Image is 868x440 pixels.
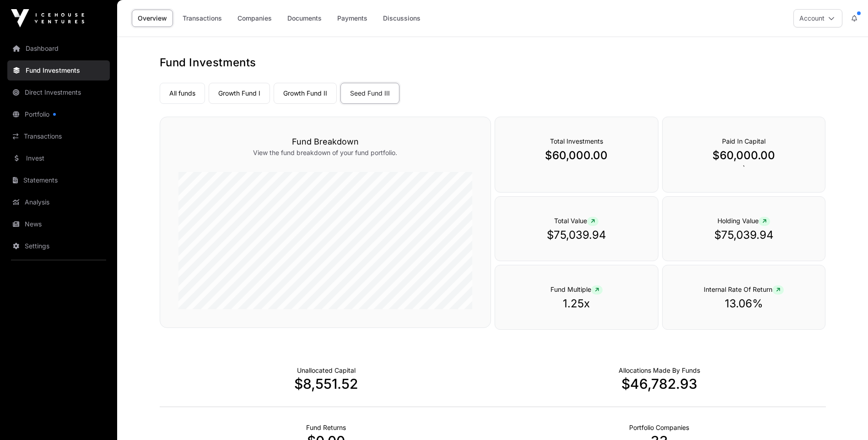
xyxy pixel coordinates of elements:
[160,55,826,70] h1: Fund Investments
[281,10,328,27] a: Documents
[377,10,426,27] a: Discussions
[7,192,110,212] a: Analysis
[340,83,399,104] a: Seed Fund III
[306,423,346,432] p: Realised Returns from Funds
[7,126,110,146] a: Transactions
[793,9,842,27] button: Account
[681,228,807,242] p: $75,039.94
[178,135,472,148] h3: Fund Breakdown
[209,83,270,104] a: Growth Fund I
[274,83,337,104] a: Growth Fund II
[550,137,603,145] span: Total Investments
[722,137,766,145] span: Paid In Capital
[7,60,110,80] a: Fund Investments
[629,423,689,432] p: Number of Companies Deployed Into
[7,236,110,256] a: Settings
[681,148,807,163] p: $60,000.00
[681,296,807,311] p: 13.06%
[178,148,472,157] p: View the fund breakdown of your fund portfolio.
[717,217,770,225] span: Holding Value
[132,10,173,27] a: Overview
[493,376,826,392] p: $46,782.93
[11,9,84,27] img: Icehouse Ventures Logo
[160,83,205,104] a: All funds
[297,366,356,375] p: Cash not yet allocated
[7,170,110,190] a: Statements
[554,217,598,225] span: Total Value
[704,285,784,293] span: Internal Rate Of Return
[513,148,640,163] p: $60,000.00
[232,10,278,27] a: Companies
[513,296,640,311] p: 1.25x
[662,117,826,193] div: `
[550,285,603,293] span: Fund Multiple
[7,148,110,168] a: Invest
[177,10,228,27] a: Transactions
[7,214,110,234] a: News
[619,366,700,375] p: Capital Deployed Into Companies
[7,38,110,59] a: Dashboard
[7,82,110,102] a: Direct Investments
[822,396,868,440] iframe: Chat Widget
[331,10,373,27] a: Payments
[7,104,110,124] a: Portfolio
[160,376,493,392] p: $8,551.52
[513,228,640,242] p: $75,039.94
